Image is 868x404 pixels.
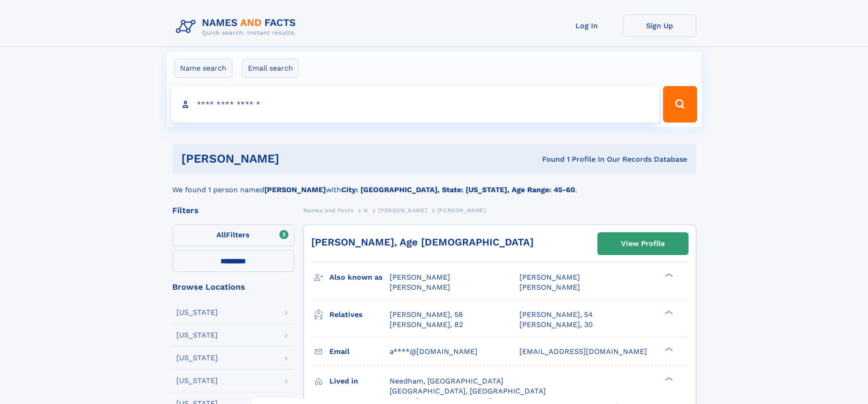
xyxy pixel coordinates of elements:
[621,233,665,254] div: View Profile
[390,310,463,320] a: [PERSON_NAME], 58
[172,15,303,39] img: Logo Names and Facts
[172,206,294,215] div: Filters
[390,320,463,330] a: [PERSON_NAME], 82
[390,377,503,385] span: Needham, [GEOGRAPHIC_DATA]
[216,230,226,239] span: All
[550,15,623,37] a: Log In
[364,207,368,214] span: N
[663,376,673,382] div: ❯
[390,387,546,395] span: [GEOGRAPHIC_DATA], [GEOGRAPHIC_DATA]
[176,332,218,339] div: [US_STATE]
[329,307,390,322] h3: Relatives
[663,86,697,123] button: Search Button
[663,272,673,278] div: ❯
[378,205,427,216] a: [PERSON_NAME]
[519,347,647,356] span: [EMAIL_ADDRESS][DOMAIN_NAME]
[174,59,232,78] label: Name search
[176,354,218,362] div: [US_STATE]
[171,86,659,123] input: search input
[329,344,390,359] h3: Email
[519,273,580,281] span: [PERSON_NAME]
[623,15,696,37] a: Sign Up
[329,373,390,389] h3: Lived in
[663,346,673,352] div: ❯
[519,310,593,320] a: [PERSON_NAME], 54
[176,377,218,384] div: [US_STATE]
[264,185,326,194] b: [PERSON_NAME]
[390,273,450,281] span: [PERSON_NAME]
[519,320,593,330] a: [PERSON_NAME], 30
[663,309,673,315] div: ❯
[437,207,486,214] span: [PERSON_NAME]
[598,233,688,255] a: View Profile
[341,185,575,194] b: City: [GEOGRAPHIC_DATA], State: [US_STATE], Age Range: 45-60
[176,309,218,316] div: [US_STATE]
[378,207,427,214] span: [PERSON_NAME]
[242,59,299,78] label: Email search
[411,154,687,164] div: Found 1 Profile In Our Records Database
[303,205,354,216] a: Names and Facts
[329,270,390,285] h3: Also known as
[172,283,294,291] div: Browse Locations
[172,225,294,246] label: Filters
[364,205,368,216] a: N
[181,153,411,164] h1: [PERSON_NAME]
[390,283,450,291] span: [PERSON_NAME]
[519,283,580,291] span: [PERSON_NAME]
[311,236,534,248] a: [PERSON_NAME], Age [DEMOGRAPHIC_DATA]
[172,174,696,195] div: We found 1 person named with .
